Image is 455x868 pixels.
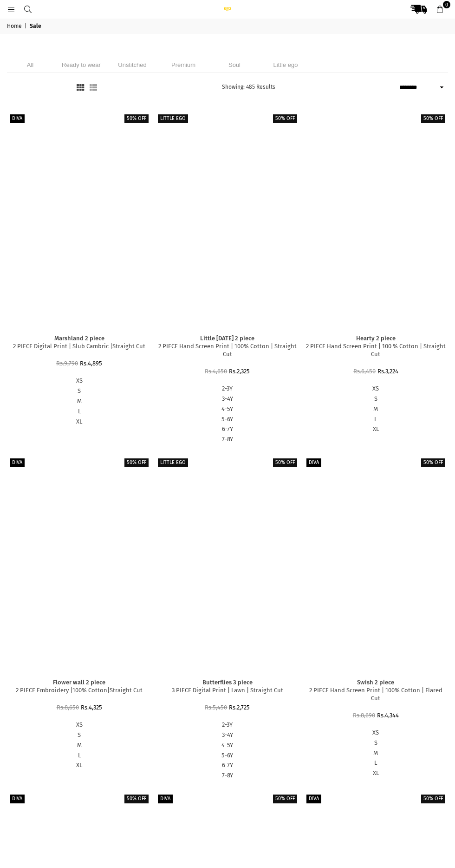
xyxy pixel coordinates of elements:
[156,752,299,760] label: 5-6Y
[156,721,299,729] label: 2-3Y
[7,398,151,405] label: M
[202,679,253,686] a: Butterflies 3 piece
[304,416,448,424] label: L
[156,742,299,749] a: 4-5Y
[124,114,149,123] label: 50% off
[205,704,227,711] span: Rs.5,450
[124,458,149,467] label: 50% off
[156,731,299,739] a: 3-4Y
[306,795,321,803] label: Diva
[377,712,399,719] span: Rs.4,344
[431,1,448,18] a: 0
[304,739,448,747] label: S
[19,6,36,13] a: Search
[7,721,151,729] label: XS
[53,679,105,686] a: Flower wall 2 piece
[30,23,43,30] span: Sale
[156,687,299,695] p: 3 PIECE Digital Print | Lawn | Straight Cut
[353,712,375,719] span: Rs.8,690
[304,456,448,672] a: Swish 2 piece
[57,704,79,711] span: Rs.8,650
[304,769,448,777] label: XL
[7,752,151,760] label: L
[81,704,102,711] span: Rs.4,325
[421,795,445,803] label: 50% off
[304,759,448,767] a: L
[7,343,151,351] p: 2 PIECE Digital Print | Slub Cambric |Straight Cut
[160,57,207,73] li: Premium
[304,395,448,403] label: S
[156,425,299,433] a: 6-7Y
[356,335,396,342] a: Hearty 2 piece
[156,762,299,769] label: 6-7Y
[304,729,448,737] label: XS
[7,377,151,385] label: XS
[7,762,151,769] label: XL
[304,687,448,702] p: 2 PIECE Hand Screen Print | 100% Cotton | Flared Cut
[87,83,100,92] button: List View
[156,416,299,424] label: 5-6Y
[262,57,309,73] li: Little ego
[205,368,227,375] span: Rs.4,650
[10,114,25,123] label: Diva
[156,343,299,358] p: 2 PIECE Hand Screen Print | 100% Cotton | Straight Cut
[273,795,297,803] label: 50% off
[353,368,376,375] span: Rs.6,450
[3,6,19,13] a: Menu
[56,360,78,367] span: Rs.9,790
[304,749,448,757] label: M
[222,84,275,90] span: Showing: 485 Results
[7,23,23,30] a: Home
[443,1,450,8] span: 0
[377,368,398,375] span: Rs.3,224
[156,436,299,444] label: 7-8Y
[158,795,173,803] label: Diva
[109,57,156,73] li: Unstitched
[156,395,299,403] label: 3-4Y
[218,7,237,11] img: Ego
[156,772,299,780] label: 7-8Y
[7,731,151,739] label: S
[10,458,25,467] label: Diva
[124,795,149,803] label: 50% off
[7,742,151,749] label: M
[211,57,258,73] li: Soul
[421,114,445,123] label: 50% off
[304,405,448,413] a: M
[156,456,299,672] a: Butterflies 3 piece
[158,458,188,467] label: Little EGO
[7,82,69,93] button: ADVANCE FILTER
[304,343,448,358] p: 2 PIECE Hand Screen Print | 100 % Cotton | Straight Cut
[229,368,250,375] span: Rs.2,325
[357,679,394,686] a: Swish 2 piece
[10,795,25,803] label: Diva
[304,385,448,393] label: XS
[156,405,299,413] label: 4-5Y
[58,57,104,73] li: Ready to wear
[80,360,102,367] span: Rs.4,895
[156,385,299,393] label: 2-3Y
[156,112,299,328] a: Little Carnival 2 piece
[304,112,448,328] a: Hearty 2 piece
[273,114,297,123] label: 50% off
